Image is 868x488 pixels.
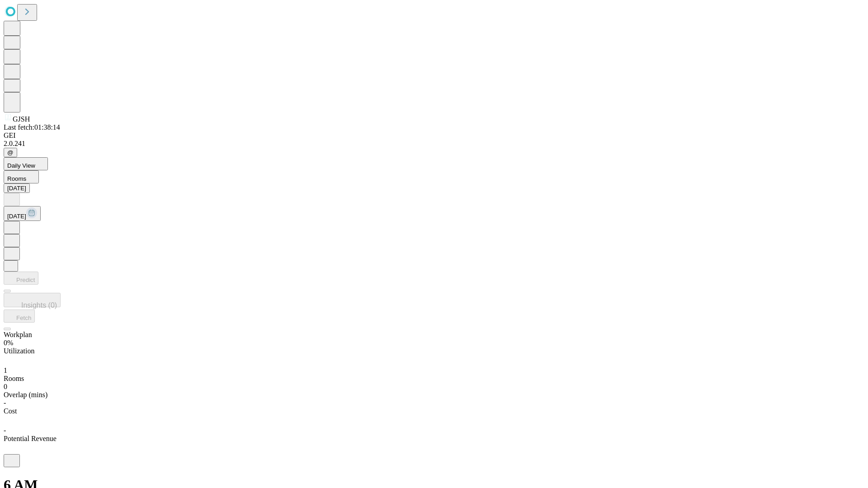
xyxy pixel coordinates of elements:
span: Potential Revenue [4,435,57,442]
span: Insights (0) [21,301,57,309]
button: Rooms [4,170,39,183]
span: - [4,427,6,434]
button: [DATE] [4,183,30,193]
span: Cost [4,407,17,415]
button: Fetch [4,310,35,323]
button: Insights (0) [4,293,61,307]
span: GJSH [13,115,30,123]
span: Overlap (mins) [4,391,47,399]
span: Last fetch: 01:38:14 [4,123,60,131]
div: 2.0.241 [4,140,864,148]
span: Rooms [4,375,24,382]
span: - [4,399,6,407]
span: 0 [4,383,7,390]
button: Predict [4,272,38,285]
span: Utilization [4,347,34,355]
button: Daily View [4,157,48,170]
button: [DATE] [4,206,41,221]
span: Daily View [7,162,35,169]
span: Workplan [4,331,32,338]
button: @ [4,148,17,157]
span: 1 [4,366,7,374]
span: @ [7,149,14,156]
span: 0% [4,339,13,347]
span: [DATE] [7,213,26,220]
span: Rooms [7,175,26,182]
div: GEI [4,131,864,140]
